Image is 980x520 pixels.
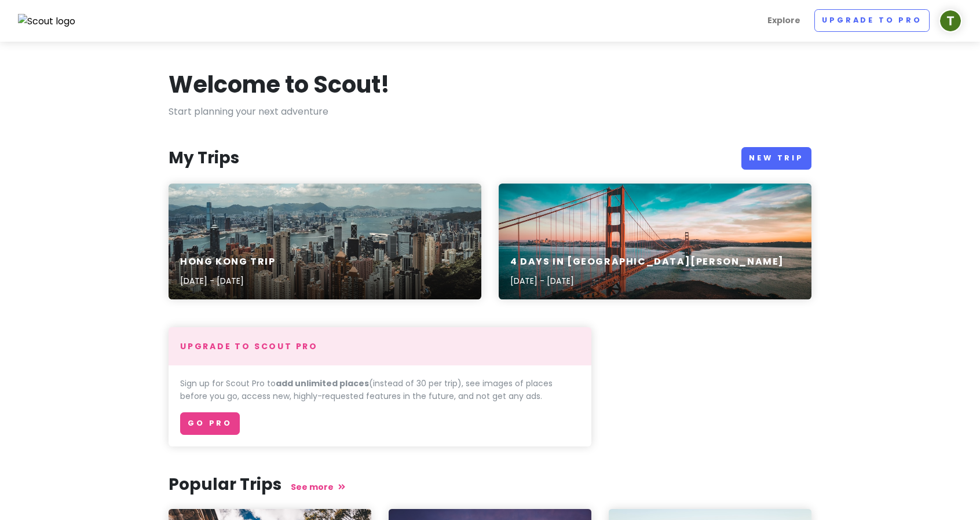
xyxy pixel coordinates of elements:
[169,104,811,119] p: Start planning your next adventure
[510,256,784,268] h6: 4 Days in [GEOGRAPHIC_DATA][PERSON_NAME]
[510,274,784,287] p: [DATE] - [DATE]
[291,481,345,493] a: See more
[939,9,962,32] img: User profile
[814,9,930,32] a: Upgrade to Pro
[180,341,580,351] h4: Upgrade to Scout Pro
[741,147,811,170] a: New Trip
[180,256,275,268] h6: Hong Kong Trip
[180,412,240,435] a: Go Pro
[276,378,369,389] strong: add unlimited places
[499,184,811,299] a: 4 Days in [GEOGRAPHIC_DATA][PERSON_NAME][DATE] - [DATE]
[18,14,76,29] img: Scout logo
[180,377,580,403] p: Sign up for Scout Pro to (instead of 30 per trip), see images of places before you go, access new...
[169,184,481,299] a: aerial view of cityscapeHong Kong Trip[DATE] - [DATE]
[169,148,239,169] h3: My Trips
[169,474,811,495] h3: Popular Trips
[169,69,390,100] h1: Welcome to Scout!
[763,9,805,32] a: Explore
[180,274,275,287] p: [DATE] - [DATE]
